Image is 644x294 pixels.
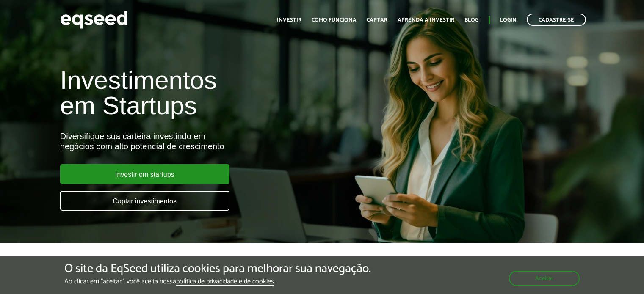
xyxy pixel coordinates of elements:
a: Captar [367,17,387,23]
a: Login [500,17,517,23]
a: Investir [277,17,301,23]
a: Blog [464,17,478,23]
a: Como funciona [312,17,357,23]
a: política de privacidade e de cookies [176,278,274,286]
div: Diversifique sua carteira investindo em negócios com alto potencial de crescimento [60,131,370,151]
a: Captar investimentos [60,191,229,211]
button: Aceitar [509,271,580,286]
a: Aprenda a investir [398,17,454,23]
h5: O site da EqSeed utiliza cookies para melhorar sua navegação. [64,262,371,275]
h1: Investimentos em Startups [60,68,370,118]
a: Investir em startups [60,164,229,184]
p: Ao clicar em "aceitar", você aceita nossa . [64,278,371,286]
a: Cadastre-se [527,14,586,26]
img: EqSeed [60,8,128,31]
